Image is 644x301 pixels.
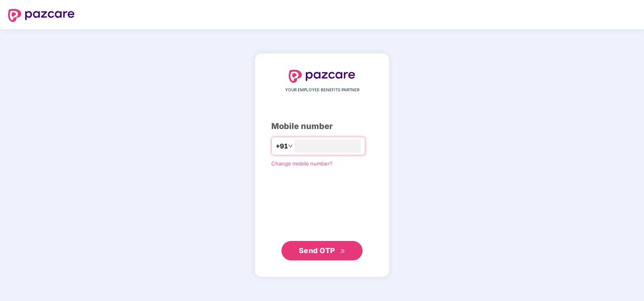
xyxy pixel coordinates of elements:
[276,141,288,151] span: +91
[289,70,355,83] img: logo
[299,246,335,255] span: Send OTP
[285,87,359,93] span: YOUR EMPLOYEE BENEFITS PARTNER
[271,120,373,133] div: Mobile number
[340,249,346,254] span: double-right
[8,9,75,22] img: logo
[281,241,363,260] button: Send OTPdouble-right
[288,144,293,148] span: down
[271,160,333,167] a: Change mobile number?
